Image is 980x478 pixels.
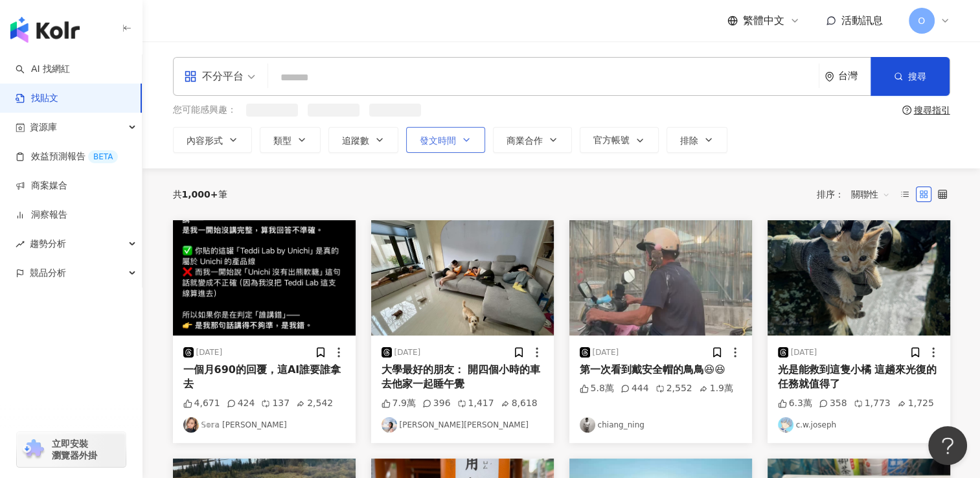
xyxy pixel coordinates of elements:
span: appstore [184,70,197,83]
div: 1,725 [897,397,934,410]
span: 發文時間 [420,135,456,146]
iframe: Help Scout Beacon - Open [928,426,967,465]
div: 1,773 [854,397,891,410]
span: O [918,14,925,28]
a: KOL Avatarchiang_ning [580,417,742,433]
div: 台灣 [838,71,871,82]
img: post-image [371,220,554,336]
span: rise [16,240,25,249]
span: 商業合作 [507,135,543,146]
div: [DATE] [394,347,421,358]
span: 您可能感興趣： [173,104,236,117]
div: 大學最好的朋友： 開四個小時的車去他家一起睡午覺 [382,363,543,392]
img: KOL Avatar [382,417,397,433]
div: 不分平台 [184,66,244,87]
div: 358 [819,397,847,410]
span: 關聯性 [851,184,890,205]
a: 找貼文 [16,92,58,105]
button: 商業合作 [493,127,572,153]
a: 效益預測報告BETA [16,150,118,163]
a: KOL Avatar[PERSON_NAME][PERSON_NAME] [382,417,543,433]
span: 資源庫 [30,113,57,142]
span: 活動訊息 [841,14,883,27]
div: [DATE] [791,347,817,358]
div: 共 筆 [173,189,227,199]
div: 1.9萬 [699,382,733,395]
a: searchAI 找網紅 [16,63,70,76]
span: 繁體中文 [743,14,784,28]
button: 排除 [667,127,727,153]
img: logo [10,17,80,43]
button: 搜尋 [871,57,950,96]
div: 搜尋指引 [914,105,950,115]
img: KOL Avatar [580,417,595,433]
img: KOL Avatar [778,417,793,433]
button: 追蹤數 [328,127,398,153]
span: 競品分析 [30,258,66,288]
a: KOL Avatar𝕊𝕠𝕣𝕒 [PERSON_NAME] [183,417,345,433]
span: 內容形式 [187,135,223,146]
div: 一個月690的回覆，這AI誰要誰拿去 [183,363,345,392]
span: 排除 [680,135,698,146]
div: 2,552 [655,382,692,395]
span: 類型 [273,135,291,146]
img: post-image [768,220,950,336]
span: 1,000+ [182,189,218,199]
div: [DATE] [593,347,619,358]
button: 發文時間 [406,127,485,153]
span: environment [825,72,834,82]
img: post-image [173,220,356,336]
div: 424 [227,397,255,410]
span: 趨勢分析 [30,229,66,258]
button: 類型 [260,127,321,153]
div: 5.8萬 [580,382,614,395]
a: chrome extension立即安裝 瀏覽器外掛 [17,432,126,467]
span: 追蹤數 [342,135,369,146]
a: KOL Avatarc.w.joseph [778,417,940,433]
div: 444 [621,382,649,395]
a: 洞察報告 [16,209,67,222]
div: 光是能救到這隻小橘 這趟來光復的任務就值得了 [778,363,940,392]
img: post-image [569,220,752,336]
img: KOL Avatar [183,417,199,433]
span: 搜尋 [908,71,926,82]
div: 1,417 [457,397,494,410]
button: 內容形式 [173,127,252,153]
span: question-circle [902,106,911,115]
div: 7.9萬 [382,397,416,410]
button: 官方帳號 [580,127,659,153]
div: 排序： [817,184,897,205]
div: 6.3萬 [778,397,812,410]
div: [DATE] [196,347,223,358]
span: 立即安裝 瀏覽器外掛 [52,438,97,461]
span: 官方帳號 [593,135,630,145]
a: 商案媒合 [16,179,67,192]
div: 第一次看到戴安全帽的鳥鳥😆😆 [580,363,742,377]
div: 396 [422,397,451,410]
div: 4,671 [183,397,220,410]
img: chrome extension [21,439,46,460]
div: 8,618 [501,397,538,410]
div: 2,542 [296,397,333,410]
div: 137 [261,397,290,410]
